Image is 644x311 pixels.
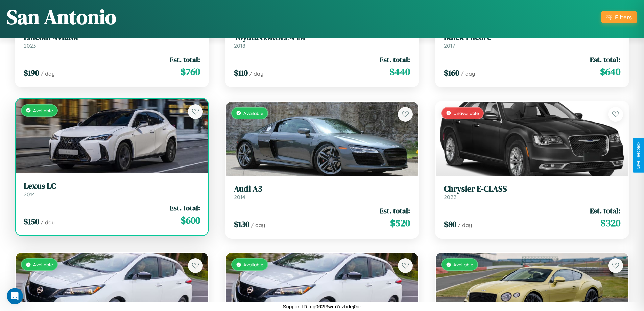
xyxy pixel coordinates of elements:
span: $ 520 [390,216,410,230]
span: Available [33,262,53,267]
h3: Toyota COROLLA iM [234,32,410,42]
span: / day [249,70,263,77]
a: Lincoln Aviator2023 [24,32,200,49]
div: Give Feedback [636,142,641,169]
a: Audi A32014 [234,184,410,201]
span: Unavailable [453,110,479,116]
a: Toyota COROLLA iM2018 [234,32,410,49]
span: Est. total: [590,206,620,216]
span: 2018 [234,42,245,49]
h3: Lexus LC [24,181,200,191]
span: 2017 [444,42,455,49]
span: Available [243,262,263,267]
button: Filters [601,11,637,23]
span: $ 440 [389,65,410,79]
span: Available [33,108,53,113]
span: Est. total: [170,203,200,213]
span: Available [243,110,263,116]
h3: Lincoln Aviator [24,32,200,42]
h3: Audi A3 [234,184,410,194]
p: Support ID: mg062f3wm7ezhdej0dr [283,302,361,311]
a: Chrysler E-CLASS2022 [444,184,620,201]
span: / day [41,219,55,226]
span: / day [251,222,265,228]
span: / day [458,222,472,228]
span: $ 130 [234,219,249,230]
h1: San Antonio [7,3,116,31]
span: $ 320 [600,216,620,230]
span: 2023 [24,42,36,49]
span: 2014 [24,191,35,198]
iframe: Intercom live chat [7,288,23,304]
span: $ 760 [181,65,200,79]
span: Est. total: [170,54,200,64]
span: $ 190 [24,67,39,79]
span: $ 80 [444,219,456,230]
span: Est. total: [380,54,410,64]
h3: Buick Encore [444,32,620,42]
span: $ 150 [24,216,39,227]
h3: Chrysler E-CLASS [444,184,620,194]
span: $ 160 [444,67,459,79]
div: Filters [615,14,632,21]
span: / day [41,70,55,77]
span: / day [461,70,475,77]
span: 2022 [444,194,456,200]
span: Available [453,262,473,267]
span: Est. total: [380,206,410,216]
span: $ 110 [234,67,248,79]
span: $ 640 [600,65,620,79]
a: Lexus LC2014 [24,181,200,198]
a: Buick Encore2017 [444,32,620,49]
span: 2014 [234,194,245,200]
span: Est. total: [590,54,620,64]
span: $ 600 [181,214,200,227]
